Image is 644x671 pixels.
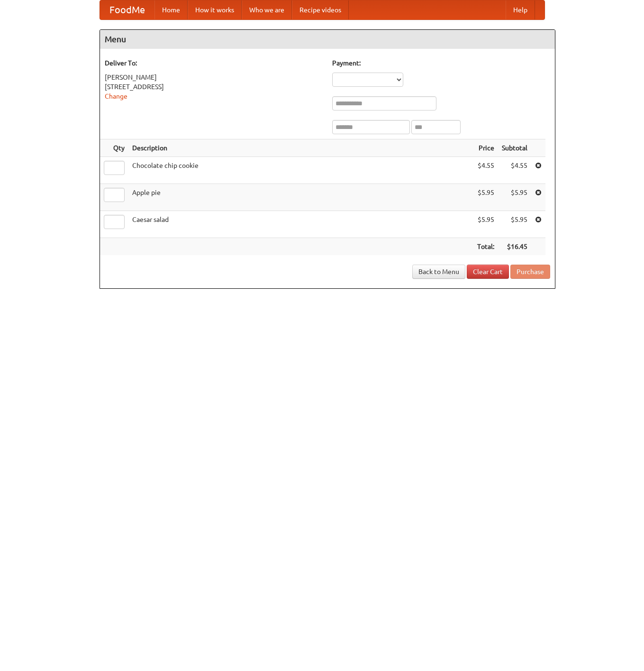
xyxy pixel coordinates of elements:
[412,265,465,279] a: Back to Menu
[105,92,127,100] a: Change
[128,139,473,157] th: Description
[188,0,242,19] a: How it works
[100,0,154,19] a: FoodMe
[498,139,531,157] th: Subtotal
[473,238,498,256] th: Total:
[498,211,531,238] td: $5.95
[105,82,323,92] div: [STREET_ADDRESS]
[105,58,323,68] h5: Deliver To:
[467,265,509,279] a: Clear Cart
[473,184,498,211] td: $5.95
[100,139,128,157] th: Qty
[128,211,473,238] td: Caesar salad
[242,0,292,19] a: Who we are
[292,0,349,19] a: Recipe videos
[128,157,473,184] td: Chocolate chip cookie
[498,184,531,211] td: $5.95
[332,58,550,68] h5: Payment:
[128,184,473,211] td: Apple pie
[105,73,323,82] div: [PERSON_NAME]
[498,157,531,184] td: $4.55
[473,139,498,157] th: Price
[510,265,550,279] button: Purchase
[100,30,555,49] h4: Menu
[473,211,498,238] td: $5.95
[473,157,498,184] td: $4.55
[506,0,535,19] a: Help
[154,0,188,19] a: Home
[498,238,531,256] th: $16.45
